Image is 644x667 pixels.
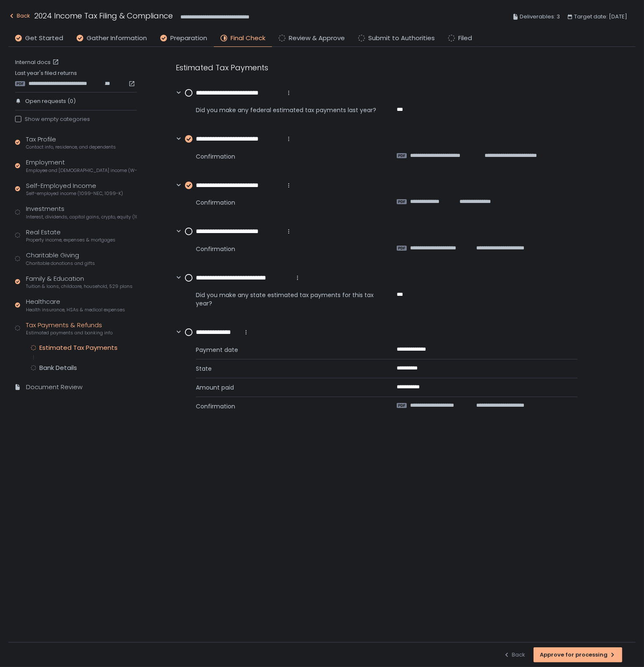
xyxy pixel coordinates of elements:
[196,291,377,308] span: Did you make any state estimated tax payments for this tax year?
[196,383,377,392] span: Amount paid
[26,307,125,313] span: Health insurance, HSAs & medical expenses
[15,69,137,87] div: Last year's filed returns
[26,167,137,174] span: Employee and [DEMOGRAPHIC_DATA] income (W-2s)
[15,59,61,66] a: Internal docs
[534,647,622,662] button: Approve for processing
[176,62,577,73] div: Estimated Tax Payments
[289,33,345,43] span: Review & Approve
[26,158,137,174] div: Employment
[39,364,77,372] div: Bank Details
[231,33,265,43] span: Final Check
[26,135,116,151] div: Tax Profile
[196,152,377,161] span: Confirmation
[196,346,377,354] span: Payment date
[8,11,30,21] div: Back
[25,97,76,105] span: Open requests (0)
[26,204,137,220] div: Investments
[368,33,435,43] span: Submit to Authorities
[25,33,63,43] span: Get Started
[196,364,377,373] span: State
[26,237,115,243] span: Property income, expenses & mortgages
[574,12,627,22] span: Target date: [DATE]
[170,33,207,43] span: Preparation
[540,651,616,659] div: Approve for processing
[26,228,115,244] div: Real Estate
[26,274,133,290] div: Family & Education
[196,106,377,114] span: Did you make any federal estimated tax payments last year?
[26,260,95,267] span: Charitable donations and gifts
[87,33,147,43] span: Gather Information
[26,190,123,197] span: Self-employed income (1099-NEC, 1099-K)
[39,344,118,352] div: Estimated Tax Payments
[26,297,125,313] div: Healthcare
[26,144,116,150] span: Contact info, residence, and dependents
[26,181,123,197] div: Self-Employed Income
[26,321,113,336] div: Tax Payments & Refunds
[8,10,30,24] button: Back
[503,651,525,659] div: Back
[520,12,560,22] span: Deliverables: 3
[26,283,133,290] span: Tuition & loans, childcare, household, 529 plans
[34,10,173,21] h1: 2024 Income Tax Filing & Compliance
[196,198,377,207] span: Confirmation
[26,214,137,220] span: Interest, dividends, capital gains, crypto, equity (1099s, K-1s)
[196,402,377,410] span: Confirmation
[458,33,472,43] span: Filed
[26,251,95,267] div: Charitable Giving
[503,647,525,662] button: Back
[26,382,82,392] div: Document Review
[196,245,377,253] span: Confirmation
[26,330,113,336] span: Estimated payments and banking info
